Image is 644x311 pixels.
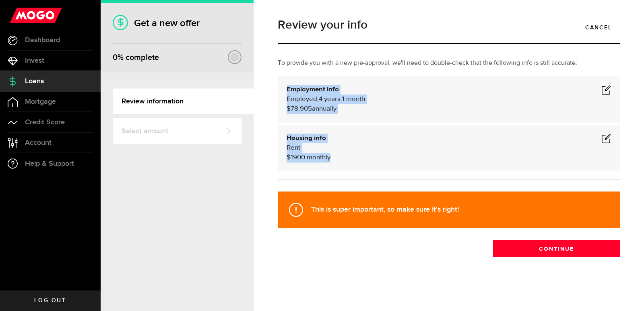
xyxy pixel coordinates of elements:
p: To provide you with a new pre-approval, we'll need to double-check that the following info is sti... [278,58,620,68]
span: 1900 [291,154,305,161]
span: monthly [307,154,330,161]
span: Help & Support [25,160,74,167]
span: Log out [34,298,66,303]
strong: This is super important, so make sure it's right! [311,205,459,214]
span: , [317,96,319,103]
span: 0 [113,53,118,62]
h1: Review your info [278,19,620,31]
b: Employment info [287,86,339,93]
span: Mortgage [25,98,56,105]
div: % complete [113,50,159,65]
span: Dashboard [25,37,60,44]
span: 4 years 1 month [319,96,365,103]
button: Open LiveChat chat widget [6,3,31,27]
span: Account [25,139,52,146]
span: Invest [25,57,44,64]
span: annually [312,105,336,112]
span: $78,905 [287,105,312,112]
span: Credit Score [25,119,65,126]
a: Cancel [577,19,620,36]
a: Review information [113,89,254,114]
span: Employed [287,96,317,103]
button: Continue [493,240,620,257]
b: Housing info [287,135,326,142]
h1: Get a new offer [113,17,242,29]
a: Select amount [113,118,242,144]
span: $ [287,154,291,161]
span: Loans [25,78,44,85]
span: Rent [287,144,300,151]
